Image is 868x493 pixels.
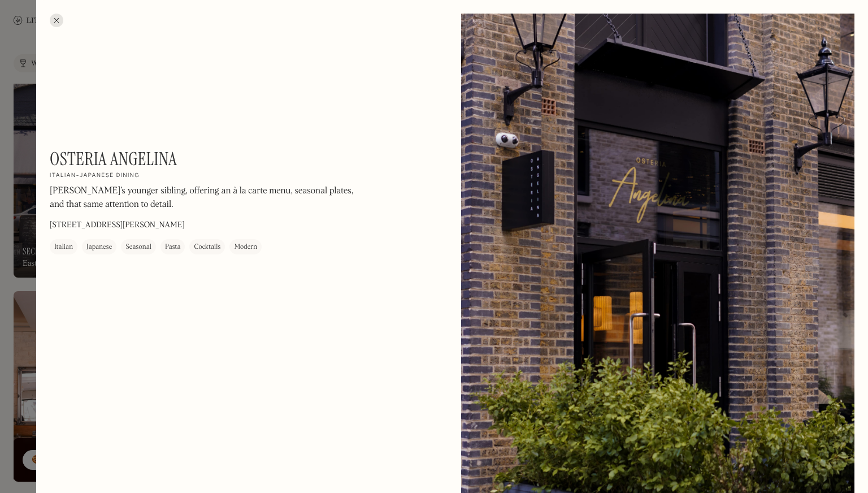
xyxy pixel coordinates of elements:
[86,241,112,253] div: Japanese
[194,241,220,253] div: Cocktails
[165,241,181,253] div: Pasta
[125,241,151,253] div: Seasonal
[234,241,257,253] div: Modern
[54,241,73,253] div: Italian
[50,148,177,170] h1: Osteria Angelina
[50,184,355,211] p: [PERSON_NAME]’s younger sibling, offering an à la carte menu, seasonal plates, and that same atte...
[50,219,185,231] p: [STREET_ADDRESS][PERSON_NAME]
[50,172,140,180] h2: Italian-Japanese dining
